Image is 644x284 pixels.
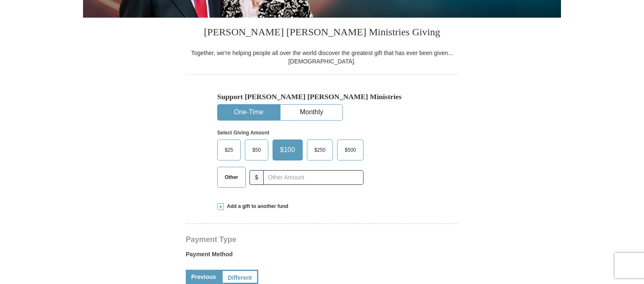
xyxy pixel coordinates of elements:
input: Other Amount [263,170,364,185]
h3: [PERSON_NAME] [PERSON_NAME] Ministries Giving [186,18,458,49]
a: Different [221,270,258,284]
span: $25 [221,144,237,156]
strong: Select Giving Amount [217,130,269,136]
span: Other [221,171,242,184]
h4: Payment Type [186,236,458,243]
span: $ [249,170,264,185]
span: $50 [248,144,265,156]
button: Monthly [280,105,343,120]
h5: Support [PERSON_NAME] [PERSON_NAME] Ministries [217,92,427,101]
label: Payment Method [186,250,458,263]
span: $100 [276,144,299,156]
span: $250 [310,144,330,156]
button: One-Time [218,105,280,120]
a: Previous [186,270,221,284]
span: Add a gift to another fund [224,203,288,210]
div: Together, we're helping people all over the world discover the greatest gift that has ever been g... [186,49,458,66]
span: $500 [340,144,360,156]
